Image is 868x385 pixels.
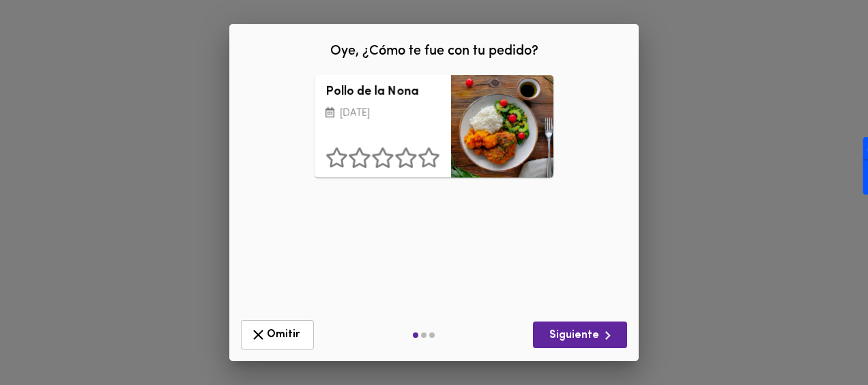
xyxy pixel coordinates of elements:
iframe: Messagebird Livechat Widget [789,306,854,371]
p: [DATE] [325,106,440,122]
div: Pollo de la Nona [451,75,553,177]
span: Omitir [250,326,305,343]
button: Siguiente [533,322,627,348]
span: Oye, ¿Cómo te fue con tu pedido? [330,44,538,58]
button: Omitir [241,320,314,350]
h3: Pollo de la Nona [325,86,440,100]
span: Siguiente [544,327,616,344]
